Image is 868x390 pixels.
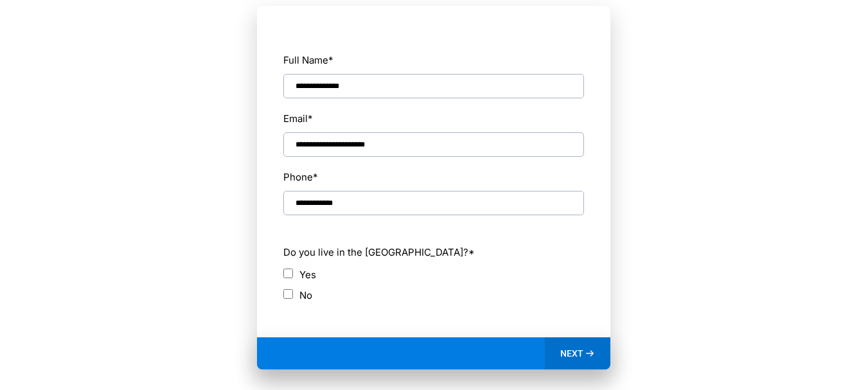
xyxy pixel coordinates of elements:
[283,110,313,127] label: Email
[560,348,583,359] span: NEXT
[283,168,584,186] label: Phone
[299,287,312,304] label: No
[283,51,584,69] label: Full Name
[299,266,316,283] label: Yes
[283,244,584,261] label: Do you live in the [GEOGRAPHIC_DATA]?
